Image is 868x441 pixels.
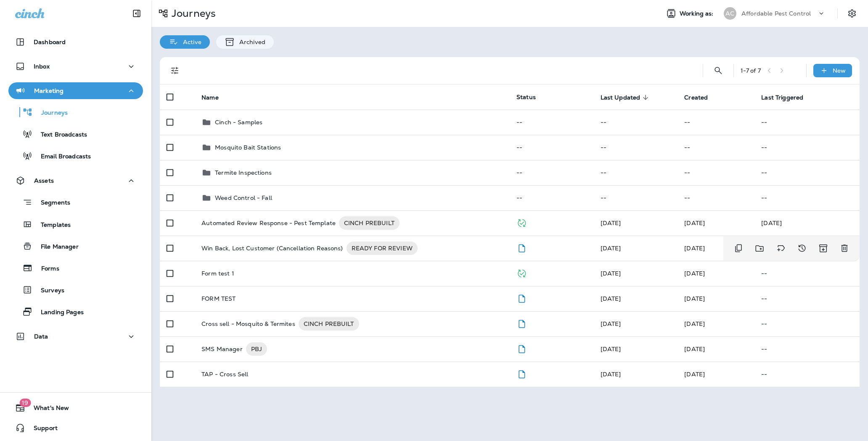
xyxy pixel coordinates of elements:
[8,34,143,50] button: Dashboard
[8,103,143,121] button: Journeys
[836,240,853,257] button: Delete
[179,39,201,45] p: Active
[8,303,143,320] button: Landing Pages
[215,144,281,151] p: Mosquito Bait Stations
[510,160,594,185] td: --
[8,125,143,143] button: Text Broadcasts
[684,295,705,302] span: Frank Carreno
[754,160,860,185] td: --
[684,94,708,101] span: Created
[594,185,678,210] td: --
[677,160,754,185] td: --
[594,135,678,160] td: --
[516,218,527,226] span: Published
[235,39,265,45] p: Archived
[33,109,68,117] p: Journeys
[25,425,58,435] span: Support
[761,320,853,327] p: --
[761,94,814,101] span: Last Triggered
[741,67,761,74] div: 1 - 7 of 7
[168,7,216,20] p: Journeys
[741,10,811,17] p: Affordable Pest Control
[8,420,143,436] button: Support
[201,371,248,378] p: TAP - Cross Sell
[730,240,747,257] button: Duplicate
[773,240,789,257] button: Add tags
[761,371,853,378] p: --
[215,194,272,201] p: Weed Control - Fall
[516,269,527,276] span: Published
[201,317,295,331] p: Cross sell - Mosquito & Termites
[167,62,183,79] button: Filters
[125,5,148,22] button: Collapse Sidebar
[601,320,621,328] span: Frank Carreno
[8,215,143,233] button: Templates
[34,63,50,70] p: Inbox
[516,93,536,101] span: Status
[794,240,810,257] button: View Changelog
[34,333,48,340] p: Data
[201,342,243,356] p: SMS Manager
[347,241,418,255] div: READY FOR REVIEW
[8,259,143,277] button: Forms
[8,281,143,299] button: Surveys
[201,241,343,255] p: Win Back, Lost Customer (Cancellation Reasons)
[8,193,143,211] button: Segments
[516,244,527,251] span: Draft
[246,345,267,353] span: PBJ
[751,240,768,257] button: Move to folder
[684,370,705,378] span: Frank Carreno
[215,119,262,126] p: Cinch - Samples
[299,320,359,328] span: CINCH PREBUILT
[34,87,64,94] p: Marketing
[510,135,594,160] td: --
[8,147,143,165] button: Email Broadcasts
[215,169,272,176] p: Termite Inspections
[677,185,754,210] td: --
[761,295,853,302] p: --
[32,221,71,229] p: Templates
[8,82,143,99] button: Marketing
[754,135,860,160] td: --
[32,243,79,251] p: File Manager
[680,10,715,17] span: Working as:
[724,7,736,20] div: AC
[201,94,230,101] span: Name
[761,94,803,101] span: Last Triggered
[594,110,678,135] td: --
[33,265,59,273] p: Forms
[201,270,234,277] p: Form test 1
[8,172,143,189] button: Assets
[833,67,846,74] p: New
[684,244,705,252] span: Frank Carreno
[516,294,527,302] span: Draft
[710,62,727,79] button: Search Journeys
[339,219,400,227] span: CINCH PREBUILT
[601,295,621,302] span: Frank Carreno
[201,295,236,302] p: FORM TEST
[25,404,69,415] span: What's New
[32,287,64,295] p: Surveys
[601,94,640,101] span: Last Updated
[8,58,143,75] button: Inbox
[684,345,705,353] span: Frank Carreno
[201,94,219,101] span: Name
[32,153,91,161] p: Email Broadcasts
[516,370,527,377] span: Draft
[299,317,359,331] div: CINCH PREBUILT
[601,370,621,378] span: Frank Carreno
[34,39,66,45] p: Dashboard
[516,344,527,352] span: Draft
[601,94,651,101] span: Last Updated
[684,320,705,328] span: Frank Carreno
[601,270,621,277] span: Frank Carreno
[761,346,853,352] p: --
[8,328,143,345] button: Data
[761,270,853,277] p: --
[34,177,54,184] p: Assets
[32,309,84,317] p: Landing Pages
[347,244,418,252] span: READY FOR REVIEW
[510,110,594,135] td: --
[19,399,31,407] span: 19
[677,110,754,135] td: --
